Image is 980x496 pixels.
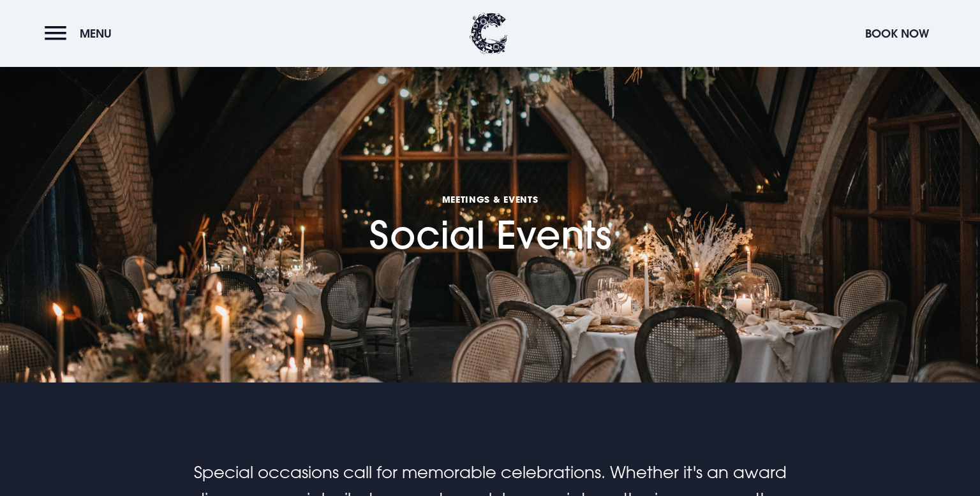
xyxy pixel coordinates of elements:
span: Meetings & Events [369,193,611,205]
button: Menu [45,20,118,47]
h1: Social Events [369,131,611,258]
span: Menu [80,26,112,41]
img: Clandeboye Lodge [470,13,508,54]
button: Book Now [859,20,935,47]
